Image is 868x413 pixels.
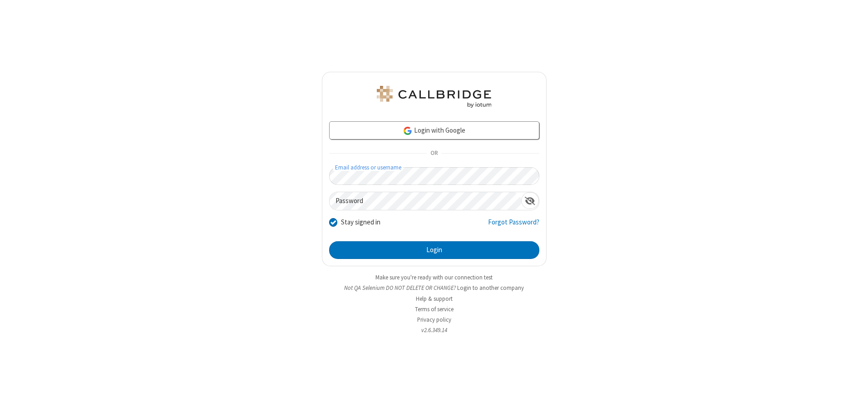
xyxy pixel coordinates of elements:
input: Email address or username [329,167,539,185]
a: Make sure you're ready with our connection test [375,274,493,281]
a: Terms of service [415,305,454,313]
a: Help & support [416,295,453,303]
a: Forgot Password? [488,217,539,234]
div: Show password [521,192,539,209]
label: Stay signed in [341,217,380,228]
li: Not QA Selenium DO NOT DELETE OR CHANGE? [322,284,547,292]
li: v2.6.349.14 [322,326,547,334]
button: Login to another company [457,284,524,292]
a: Privacy policy [417,316,451,323]
img: QA Selenium DO NOT DELETE OR CHANGE [375,86,493,108]
span: OR [427,147,441,160]
input: Password [330,192,521,210]
img: google-icon.png [403,126,413,136]
button: Login [329,241,539,259]
a: Login with Google [329,121,539,139]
